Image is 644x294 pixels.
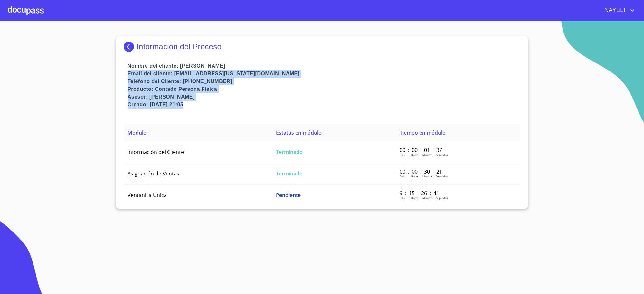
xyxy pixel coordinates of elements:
[422,153,432,156] p: Minutos
[400,147,443,154] p: 00 : 00 : 01 : 37
[400,175,405,178] p: Dias
[422,196,432,200] p: Minutos
[411,196,418,200] p: Horas
[400,190,443,197] p: 9 : 15 : 26 : 41
[422,175,432,178] p: Minutos
[276,129,322,136] span: Estatus en módulo
[128,101,520,109] p: Creado: [DATE] 21:05
[128,192,167,199] span: Ventanilla Única
[400,196,405,200] p: Dias
[400,168,443,175] p: 00 : 00 : 30 : 21
[276,170,303,177] span: Terminado
[276,192,301,199] span: Pendiente
[128,129,147,136] span: Modulo
[124,42,137,52] img: Docupass spot blue
[128,62,520,70] p: Nombre del cliente: [PERSON_NAME]
[128,78,520,85] p: Teléfono del Cliente: [PHONE_NUMBER]
[128,93,520,101] p: Asesor: [PERSON_NAME]
[436,175,448,178] p: Segundos
[137,42,222,51] p: Información del Proceso
[400,153,405,156] p: Dias
[436,153,448,156] p: Segundos
[128,148,184,156] span: Información del Cliente
[276,148,303,156] span: Terminado
[128,85,520,93] p: Producto: Contado Persona Física
[128,170,179,177] span: Asignación de Ventas
[128,70,520,78] p: Email del cliente: [EMAIL_ADDRESS][US_STATE][DOMAIN_NAME]
[600,5,636,15] button: account of current user
[600,5,629,15] span: NAYELI
[124,42,520,52] div: Información del Proceso
[436,196,448,200] p: Segundos
[411,153,418,156] p: Horas
[411,175,418,178] p: Horas
[400,129,446,136] span: Tiempo en módulo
